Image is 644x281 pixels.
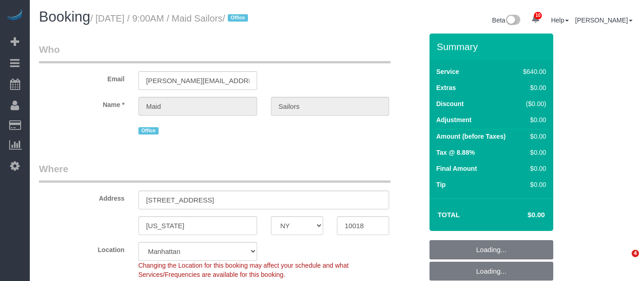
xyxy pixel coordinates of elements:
div: $0.00 [519,180,546,189]
label: Adjustment [436,115,472,124]
label: Discount [436,99,464,108]
h3: Summary [437,41,549,52]
input: Email [138,71,257,90]
h4: $0.00 [500,211,545,219]
label: Amount (before Taxes) [436,132,506,141]
strong: Total [438,211,460,219]
span: Changing the Location for this booking may affect your schedule and what Services/Frequencies are... [138,262,349,278]
label: Location [32,242,132,254]
label: Address [32,191,132,203]
span: Office [138,127,159,135]
small: / [DATE] / 9:00AM / Maid Sailors [90,13,251,23]
span: 4 [632,250,639,257]
legend: Who [39,43,391,63]
a: [PERSON_NAME] [575,17,633,24]
legend: Where [39,162,391,183]
span: 10 [534,12,542,19]
img: New interface [505,15,520,27]
a: Help [551,17,569,24]
a: Beta [492,17,521,24]
span: / [222,13,251,23]
div: $0.00 [519,83,546,92]
label: Service [436,67,459,76]
input: City [138,216,257,235]
span: Booking [39,9,90,25]
div: $640.00 [519,67,546,76]
div: ($0.00) [519,99,546,108]
label: Name * [32,97,132,109]
a: 10 [527,9,545,29]
div: $0.00 [519,115,546,124]
span: Office [228,14,248,22]
iframe: Intercom live chat [613,250,635,272]
div: $0.00 [519,148,546,157]
label: Email [32,71,132,84]
label: Final Amount [436,164,477,173]
img: Automaid Logo [6,9,24,22]
label: Tip [436,180,446,189]
input: First Name [138,97,257,116]
label: Tax @ 8.88% [436,148,475,157]
div: $0.00 [519,164,546,173]
input: Zip Code [337,216,389,235]
input: Last Name [271,97,390,116]
div: $0.00 [519,132,546,141]
label: Extras [436,83,456,92]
